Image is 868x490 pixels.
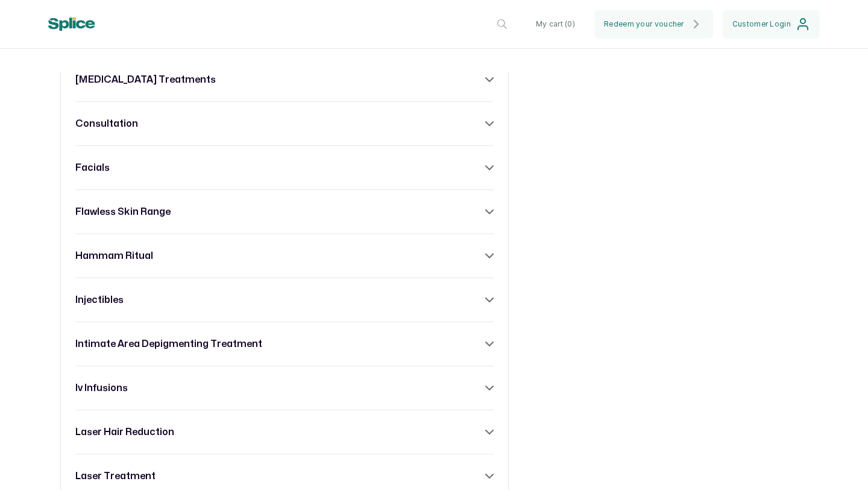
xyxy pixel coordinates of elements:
[75,425,174,439] h3: laser hair reduction
[75,205,171,219] h3: flawless skin range
[75,161,110,175] h3: facials
[75,72,216,87] h3: [MEDICAL_DATA] treatments
[75,381,128,395] h3: iv infusions
[723,10,820,39] button: Customer Login
[594,10,713,39] button: Redeem your voucher
[75,293,124,307] h3: injectibles
[75,116,138,131] h3: consultation
[732,19,791,29] span: Customer Login
[75,337,262,351] h3: intimate area depigmenting treatment
[75,469,156,483] h3: laser treatment
[526,10,585,39] button: My cart (0)
[604,19,684,29] span: Redeem your voucher
[75,249,153,263] h3: hammam ritual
